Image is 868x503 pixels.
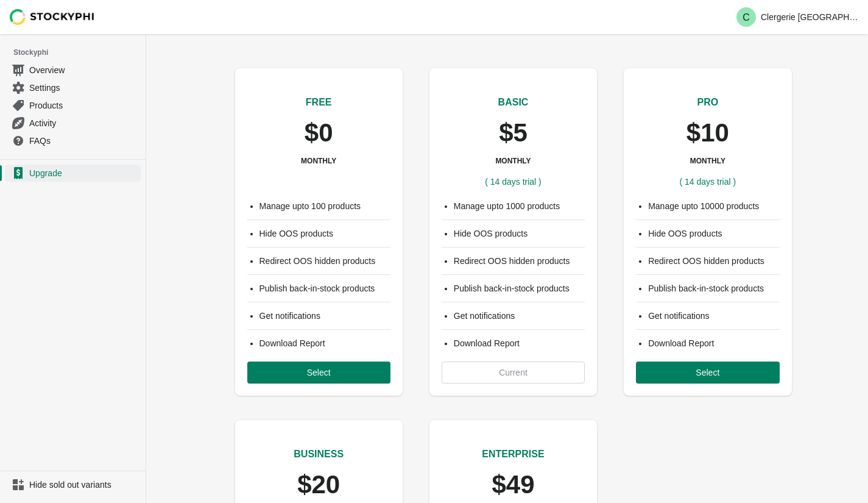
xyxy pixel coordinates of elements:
a: Settings [5,79,141,96]
li: Download Report [259,337,390,349]
p: $10 [686,120,729,146]
p: $5 [499,120,528,146]
button: Avatar with initials CClergerie [GEOGRAPHIC_DATA] - [GEOGRAPHIC_DATA] [732,5,863,29]
li: Hide OOS products [648,227,779,240]
span: BASIC [498,97,529,107]
li: Redirect OOS hidden products [454,255,585,267]
li: Redirect OOS hidden products [259,255,390,267]
span: ENTERPRISE [482,449,544,459]
span: FAQs [29,135,138,147]
li: Get notifications [259,310,390,322]
li: Publish back-in-stock products [648,282,779,294]
li: Hide OOS products [259,227,390,240]
span: Avatar with initials C [736,7,756,27]
li: Manage upto 10000 products [648,200,779,212]
h3: MONTHLY [495,156,531,166]
span: Products [29,99,138,112]
li: Hide OOS products [454,227,585,240]
h3: MONTHLY [690,156,725,166]
a: Hide sold out variants [5,476,141,493]
span: Hide sold out variants [29,479,138,491]
span: Stockyphi [13,46,146,59]
img: Stockyphi [10,9,95,25]
li: Manage upto 100 products [259,200,390,212]
a: FAQs [5,132,141,149]
p: Clergerie [GEOGRAPHIC_DATA] - [GEOGRAPHIC_DATA] [761,12,858,22]
a: Activity [5,114,141,132]
li: Redirect OOS hidden products [648,255,779,267]
span: ( 14 days trial ) [680,177,736,187]
span: Settings [29,82,138,94]
li: Manage upto 1000 products [454,200,585,212]
span: PRO [697,97,718,107]
span: Select [696,368,719,377]
li: Publish back-in-stock products [454,282,585,294]
a: Overview [5,61,141,79]
span: ( 14 days trial ) [485,177,542,187]
li: Download Report [648,337,779,349]
li: Get notifications [454,310,585,322]
li: Download Report [454,337,585,349]
span: Upgrade [29,167,138,179]
li: Publish back-in-stock products [259,282,390,294]
p: $49 [492,471,534,498]
span: BUSINESS [294,449,344,459]
span: FREE [306,97,332,107]
span: Overview [29,64,138,76]
li: Get notifications [648,310,779,322]
span: Activity [29,117,138,129]
a: Upgrade [5,165,141,182]
p: $20 [297,471,340,498]
h3: MONTHLY [301,156,336,166]
a: Products [5,96,141,114]
span: Select [307,368,331,377]
button: Select [636,362,779,383]
button: Select [247,362,390,383]
p: $0 [305,120,333,146]
text: C [743,12,750,23]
